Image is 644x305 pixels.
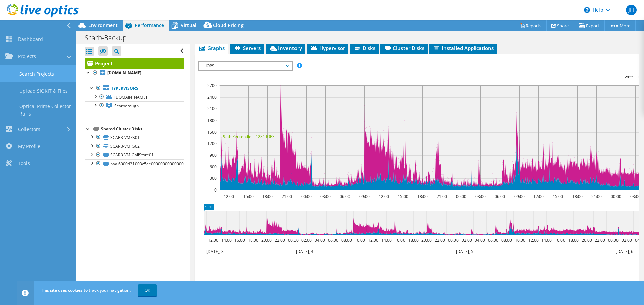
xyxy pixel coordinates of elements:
[541,237,552,243] text: 14:00
[234,237,245,243] text: 16:00
[85,133,184,142] a: SCARB-VMFS01
[221,237,232,243] text: 14:00
[181,22,196,28] span: Virtual
[301,237,312,243] text: 02:00
[398,194,408,199] text: 15:00
[582,237,592,243] text: 20:00
[198,45,225,51] span: Graphs
[515,237,525,243] text: 10:00
[275,237,285,243] text: 22:00
[448,237,459,243] text: 00:00
[310,45,345,51] span: Hypervisor
[435,237,445,243] text: 22:00
[224,194,234,199] text: 12:00
[85,151,184,159] a: SCARB-VM-CallStore01
[495,194,505,199] text: 06:00
[261,237,272,243] text: 20:00
[568,237,579,243] text: 18:00
[210,152,217,158] text: 900
[214,187,217,193] text: 0
[437,194,447,199] text: 21:00
[114,103,139,109] span: Scarborough
[475,194,486,199] text: 03:00
[462,237,472,243] text: 02:00
[207,94,217,100] text: 2400
[328,237,338,243] text: 06:00
[213,22,244,28] span: Cloud Pricing
[622,237,632,243] text: 02:00
[359,194,370,199] text: 09:00
[456,194,466,199] text: 00:00
[553,194,563,199] text: 15:00
[368,237,378,243] text: 12:00
[207,129,217,135] text: 1500
[340,194,350,199] text: 06:00
[85,142,184,151] a: SCARB-VMFS02
[282,194,292,199] text: 21:00
[408,237,419,243] text: 18:00
[85,84,184,93] a: Hypervisors
[41,287,131,293] span: This site uses cookies to track your navigation.
[243,194,254,199] text: 15:00
[207,141,217,146] text: 1200
[546,20,574,31] a: Share
[421,237,432,243] text: 20:00
[301,194,312,199] text: 00:00
[202,62,288,70] span: IOPS
[85,69,184,77] a: [DOMAIN_NAME]
[533,194,544,199] text: 12:00
[207,106,217,111] text: 2100
[417,194,428,199] text: 18:00
[591,194,602,199] text: 21:00
[262,194,273,199] text: 18:00
[88,22,118,28] span: Environment
[608,237,619,243] text: 00:00
[395,237,405,243] text: 16:00
[555,237,565,243] text: 16:00
[381,237,392,243] text: 14:00
[630,194,641,199] text: 03:00
[82,34,137,42] h1: Scarb-Backup
[604,20,636,31] a: More
[85,58,184,69] a: Project
[208,237,218,243] text: 12:00
[248,237,258,243] text: 18:00
[85,159,184,168] a: naa.6000d31003c5ae000000000000000007
[107,70,141,76] b: [DOMAIN_NAME]
[515,20,547,31] a: Reports
[611,194,621,199] text: 00:00
[433,45,494,51] span: Installed Applications
[355,237,365,243] text: 10:00
[625,75,643,79] text: Write IOPS
[384,45,424,51] span: Cluster Disks
[315,237,325,243] text: 04:00
[234,45,261,51] span: Servers
[288,237,299,243] text: 00:00
[595,237,605,243] text: 22:00
[379,194,389,199] text: 12:00
[207,118,217,123] text: 1800
[85,93,184,101] a: [DOMAIN_NAME]
[210,164,217,170] text: 600
[341,237,352,243] text: 08:00
[269,45,302,51] span: Inventory
[138,284,157,296] a: OK
[101,125,184,133] div: Shared Cluster Disks
[528,237,539,243] text: 12:00
[572,194,583,199] text: 18:00
[85,101,184,110] a: Scarborough
[488,237,498,243] text: 06:00
[514,194,525,199] text: 09:00
[626,5,637,15] span: JH
[501,237,512,243] text: 08:00
[114,94,147,100] span: [DOMAIN_NAME]
[354,45,375,51] span: Disks
[207,83,217,88] text: 2700
[584,7,590,13] svg: \n
[210,175,217,181] text: 300
[320,194,331,199] text: 03:00
[223,134,275,139] text: 95th Percentile = 1231 IOPS
[135,22,164,28] span: Performance
[574,20,605,31] a: Export
[475,237,485,243] text: 04:00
